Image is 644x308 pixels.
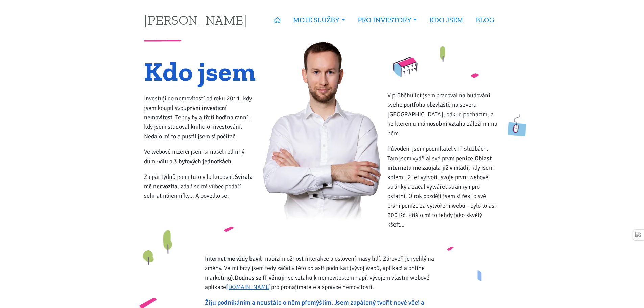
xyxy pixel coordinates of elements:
p: V průběhu let jsem pracoval na budování svého portfolia obzvláště na severu [GEOGRAPHIC_DATA], od... [387,91,500,138]
p: Investuji do nemovitostí od roku 2011, kdy jsem koupil svou . Tehdy byla třetí hodina ranní, kdy ... [144,94,257,141]
p: Původem jsem podnikatel v IT službách. Tam jsem vydělal své první peníze. , kdy jsem kolem 12 let... [387,144,500,229]
h1: Kdo jsem [144,60,257,83]
strong: vilu o 3 bytových jednotkách [159,158,231,165]
p: Za pár týdnů jsem tuto vilu kupoval. , zdali se mi vůbec podaří sehnat nájemníky… A povedlo se. [144,172,257,200]
a: [DOMAIN_NAME] [226,283,271,291]
p: - nabízí možnost interakce a oslovení masy lidí. Zároveň je rychlý na změny. Velmi brzy jsem tedy... [205,254,439,292]
a: BLOG [470,12,500,28]
strong: Internet mě vždy bavil [205,255,262,262]
strong: osobní vztah [430,120,462,127]
a: [PERSON_NAME] [144,13,247,26]
strong: Dodnes se IT věnuji [235,274,285,281]
a: PRO INVESTORY [352,12,423,28]
p: Ve webové inzerci jsem si našel rodinný dům - . [144,147,257,166]
a: KDO JSEM [423,12,470,28]
a: MOJE SLUŽBY [287,12,351,28]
